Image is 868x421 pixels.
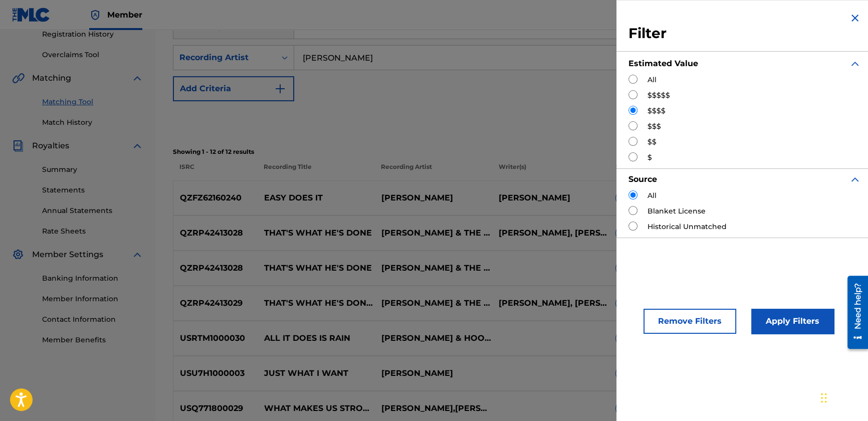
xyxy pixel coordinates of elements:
[131,249,143,261] img: expand
[42,117,143,128] a: Match History
[173,147,850,156] p: Showing 1 - 12 of 12 results
[849,173,861,185] img: expand
[12,8,51,22] img: MLC Logo
[89,9,101,21] img: Top Rightsholder
[615,401,630,416] span: B
[131,140,143,152] img: expand
[173,162,257,180] p: ISRC
[647,206,706,217] label: Blanket License
[374,262,492,274] p: [PERSON_NAME] & THE SOUND OF DESTINY CHOIR
[492,227,609,239] p: [PERSON_NAME], [PERSON_NAME]
[257,162,374,180] p: Recording Title
[374,332,492,344] p: [PERSON_NAME] & HOODOO WITCH
[615,331,630,346] span: B
[374,227,492,239] p: [PERSON_NAME] & THE SOUND OF DESTINY CHOIR
[173,367,258,379] p: USU7H1000003
[42,97,143,107] a: Matching Tool
[647,222,727,232] label: Historical Unmatched
[374,192,492,204] p: [PERSON_NAME]
[647,190,657,201] label: All
[258,227,375,239] p: THAT'S WHAT HE'S DONE
[615,296,630,311] span: B
[849,12,861,24] img: close
[173,227,258,239] p: QZRP42413028
[374,162,492,180] p: Recording Artist
[374,297,492,309] p: [PERSON_NAME] & THE SOUND OF DESTINY CHOIR
[616,162,638,180] p: Source
[173,332,258,344] p: USRTM1000030
[258,297,375,309] p: THAT'S WHAT HE'S DONE (REPRISE)
[647,152,652,163] label: $
[42,164,143,175] a: Summary
[12,249,24,261] img: Member Settings
[647,90,670,101] label: $$$$$
[12,72,25,84] img: Matching
[42,314,143,325] a: Contact Information
[647,137,657,147] label: $$
[42,294,143,304] a: Member Information
[42,273,143,284] a: Banking Information
[258,402,375,414] p: WHAT MAKES US STRONG
[258,367,375,379] p: JUST WHAT I WANT
[42,226,143,237] a: Rate Sheets
[274,83,286,95] img: 9d2ae6d4665cec9f34b9.svg
[32,140,69,152] span: Royalties
[42,50,143,60] a: Overclaims Tool
[615,190,630,205] span: B
[258,332,375,344] p: ALL IT DOES IS RAIN
[173,192,258,204] p: QZFZ62160240
[615,226,630,241] span: B
[12,140,24,152] img: Royalties
[818,373,868,421] iframe: Chat Widget
[258,262,375,274] p: THAT'S WHAT HE'S DONE
[42,205,143,216] a: Annual Statements
[173,262,258,274] p: QZRP42413028
[751,309,834,334] button: Apply Filters
[107,9,142,21] span: Member
[615,261,630,276] span: B
[173,297,258,309] p: QZRP42413029
[374,402,492,414] p: [PERSON_NAME],[PERSON_NAME]
[647,121,661,132] label: $$$
[131,72,143,84] img: expand
[628,174,657,184] strong: Source
[643,309,736,334] button: Remove Filters
[173,76,294,101] button: Add Criteria
[32,249,103,261] span: Member Settings
[647,75,657,85] label: All
[42,335,143,345] a: Member Benefits
[647,106,666,116] label: $$$$
[492,297,609,309] p: [PERSON_NAME], [PERSON_NAME]
[492,162,609,180] p: Writer(s)
[628,59,698,68] strong: Estimated Value
[615,366,630,381] span: B
[42,29,143,40] a: Registration History
[628,25,861,43] h3: Filter
[374,367,492,379] p: [PERSON_NAME]
[258,192,375,204] p: EASY DOES IT
[32,72,71,84] span: Matching
[840,272,868,353] iframe: Resource Center
[849,58,861,70] img: expand
[42,185,143,195] a: Statements
[492,192,609,204] p: [PERSON_NAME]
[821,383,827,413] div: Drag
[173,402,258,414] p: USQ771800029
[179,52,270,64] div: Recording Artist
